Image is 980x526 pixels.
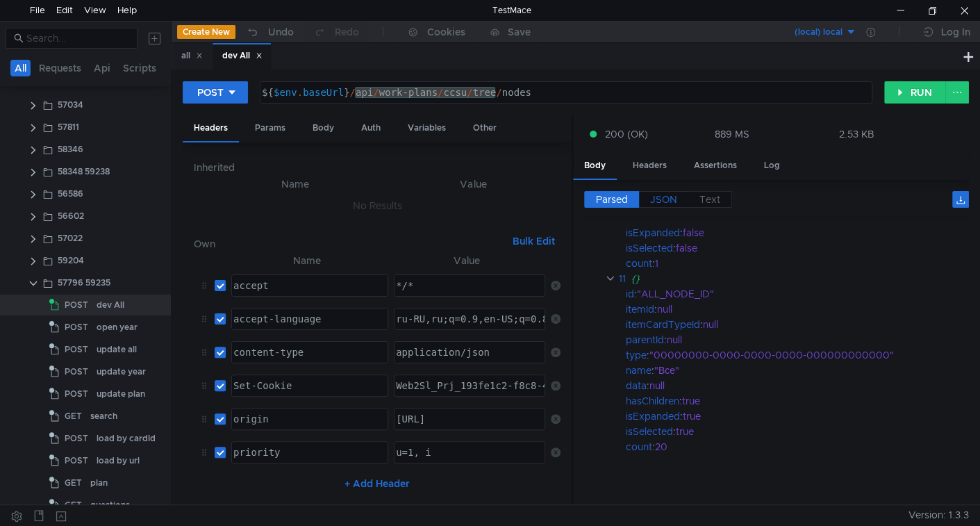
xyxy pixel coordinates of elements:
[626,409,680,424] div: isExpanded
[699,193,720,206] span: Text
[427,24,465,40] div: Cookies
[839,128,874,140] div: 2.53 KB
[58,94,83,115] div: 57034
[58,272,110,293] div: 57796 59235
[626,332,969,347] div: :
[397,115,457,141] div: Variables
[573,153,617,180] div: Body
[58,206,84,227] div: 56602
[683,225,952,240] div: false
[626,439,969,454] div: :
[97,317,138,338] div: open year
[65,495,82,516] span: GET
[181,49,203,63] div: all
[622,153,678,179] div: Headers
[183,81,248,104] button: POST
[655,439,951,454] div: 20
[654,363,951,378] div: "Все"
[626,439,652,454] div: count
[626,393,969,409] div: :
[58,161,110,182] div: 58348 59238
[222,49,263,63] div: dev All
[58,228,83,249] div: 57022
[683,153,748,179] div: Assertions
[626,256,652,271] div: count
[194,236,507,252] h6: Own
[335,24,359,40] div: Redo
[301,115,345,141] div: Body
[626,317,969,332] div: :
[58,139,83,160] div: 58346
[655,256,951,271] div: 1
[626,256,969,271] div: :
[626,240,673,256] div: isSelected
[657,302,951,317] div: null
[626,363,969,378] div: :
[26,31,129,46] input: Search...
[626,225,680,240] div: isExpanded
[760,21,856,43] button: (local) local
[350,115,392,141] div: Auth
[226,252,388,269] th: Name
[97,339,137,360] div: update all
[183,115,239,142] div: Headers
[941,24,970,40] div: Log In
[626,347,969,363] div: :
[194,159,560,176] h6: Inherited
[626,393,679,409] div: hasChildren
[626,240,969,256] div: :
[626,363,651,378] div: name
[90,406,117,427] div: search
[626,424,969,439] div: :
[65,428,88,449] span: POST
[676,424,952,439] div: true
[649,347,951,363] div: "00000000-0000-0000-0000-000000000000"
[353,199,402,212] nz-embed-empty: No Results
[650,193,677,206] span: JSON
[58,117,79,138] div: 57811
[605,126,648,142] span: 200 (OK)
[626,302,654,317] div: itemId
[339,475,415,492] button: + Add Header
[197,85,224,100] div: POST
[388,252,545,269] th: Value
[626,286,634,302] div: id
[667,332,952,347] div: null
[631,271,949,286] div: {}
[682,393,952,409] div: true
[65,450,88,471] span: POST
[90,60,115,76] button: Api
[58,250,84,271] div: 59204
[626,424,673,439] div: isSelected
[462,115,508,141] div: Other
[119,60,160,76] button: Scripts
[753,153,791,179] div: Log
[177,25,235,39] button: Create New
[244,115,297,141] div: Params
[507,233,560,249] button: Bulk Edit
[97,295,124,315] div: dev All
[626,332,664,347] div: parentId
[97,361,146,382] div: update year
[65,406,82,427] span: GET
[58,183,83,204] div: 56586
[65,339,88,360] span: POST
[637,286,950,302] div: "ALL_NODE_ID"
[626,302,969,317] div: :
[65,472,82,493] span: GET
[90,495,130,516] div: questions
[619,271,626,286] div: 11
[703,317,954,332] div: null
[90,472,108,493] div: plan
[268,24,294,40] div: Undo
[235,22,304,42] button: Undo
[596,193,628,206] span: Parsed
[626,378,969,393] div: :
[626,409,969,424] div: :
[714,128,749,140] div: 889 MS
[65,295,88,315] span: POST
[65,317,88,338] span: POST
[304,22,369,42] button: Redo
[649,378,951,393] div: null
[10,60,31,76] button: All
